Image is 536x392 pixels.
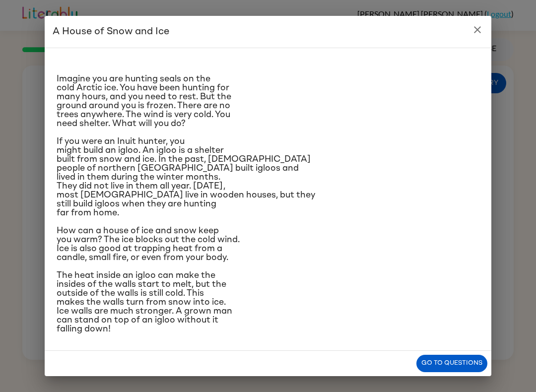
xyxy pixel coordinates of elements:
span: If you were an Inuit hunter, you might build an igloo. An igloo is a shelter built from snow and ... [57,137,315,217]
h2: A House of Snow and Ice [45,16,491,48]
span: How can a house of ice and snow keep you warm? The ice blocks out the cold wind. Ice is also good... [57,226,240,262]
button: close [468,20,487,40]
span: The heat inside an igloo can make the insides of the walls start to melt, but the outside of the ... [57,271,232,333]
span: Imagine you are hunting seals on the cold Arctic ice. You have been hunting for many hours, and y... [57,74,231,128]
button: Go to questions [416,355,487,372]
